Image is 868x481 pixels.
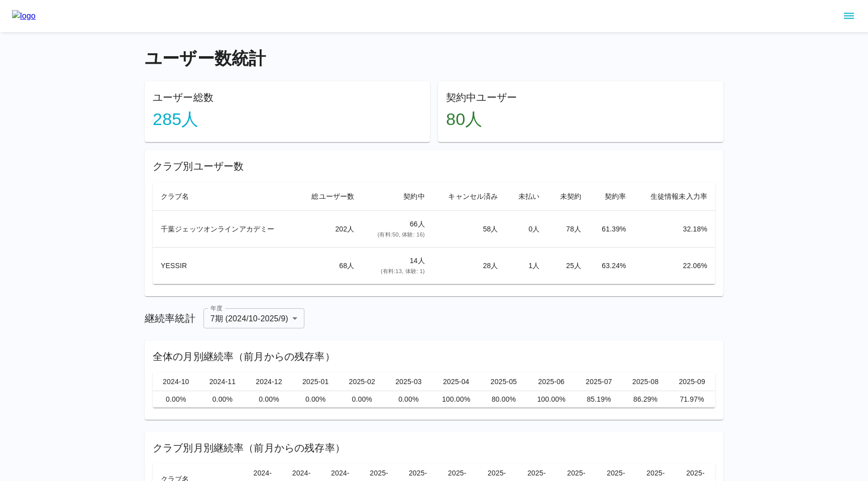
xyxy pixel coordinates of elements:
td: 32.18 % [634,210,715,247]
label: 年度 [210,304,223,312]
td: 85.19% [576,391,622,408]
th: 2025-04 [432,373,481,391]
td: 25 人 [548,248,589,284]
td: 68 人 [297,248,362,284]
th: 未契約 [548,182,589,211]
h6: 全体の月別継続率（前月からの残存率） [153,348,715,365]
td: 71.97% [669,391,715,408]
th: 生徒情報未入力率 [634,182,715,211]
th: 未払い [506,182,548,211]
td: 78 人 [548,210,589,247]
td: 0.00% [385,391,432,408]
th: 2025-08 [622,373,669,391]
td: 202 人 [297,210,362,247]
td: 86.29% [622,391,669,408]
img: logo [12,10,36,22]
h6: ユーザー総数 [153,89,422,105]
td: 28 人 [433,248,506,284]
th: 2025-05 [481,373,527,391]
th: 契約中 [362,182,432,211]
th: 2024-10 [153,373,199,391]
td: 0.00% [153,391,199,408]
td: 0.00% [246,391,292,408]
th: 2025-06 [527,373,576,391]
td: 100.00% [527,391,576,408]
h4: 285 人 [153,109,422,130]
span: (有料: 13 , 体験: 1 ) [381,268,425,274]
h6: クラブ別月別継続率（前月からの残存率） [153,440,715,456]
th: 2025-09 [669,373,715,391]
th: 2025-03 [385,373,432,391]
td: 61.39 % [589,210,634,247]
td: 0 人 [506,210,548,247]
th: クラブ名 [153,182,297,211]
h4: 80 人 [446,109,715,130]
div: 7期 (2024/10-2025/9) [203,308,304,328]
td: 1 人 [506,248,548,284]
h6: クラブ別ユーザー数 [153,158,715,174]
th: キャンセル済み [433,182,506,211]
td: YESSIR [153,248,297,284]
h6: 継続率統計 [145,310,195,326]
td: 0.00% [199,391,246,408]
td: 22.06 % [634,248,715,284]
th: 2024-11 [199,373,246,391]
td: 0.00% [339,391,385,408]
th: 2025-02 [339,373,385,391]
td: 58 人 [433,210,506,247]
th: 2025-01 [292,373,339,391]
td: 100.00% [432,391,481,408]
td: 0.00% [292,391,339,408]
th: 総ユーザー数 [297,182,362,211]
th: 契約率 [589,182,634,211]
h6: 契約中ユーザー [446,89,715,105]
th: 2024-12 [246,373,292,391]
th: 2025-07 [576,373,622,391]
td: 63.24 % [589,248,634,284]
button: sidemenu [840,8,857,25]
td: 66 人 [362,210,432,247]
td: 千葉ジェッツオンラインアカデミー [153,210,297,247]
td: 14 人 [362,248,432,284]
td: 80.00% [481,391,527,408]
span: (有料: 50 , 体験: 16 ) [378,231,425,237]
h4: ユーザー数統計 [145,48,723,69]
